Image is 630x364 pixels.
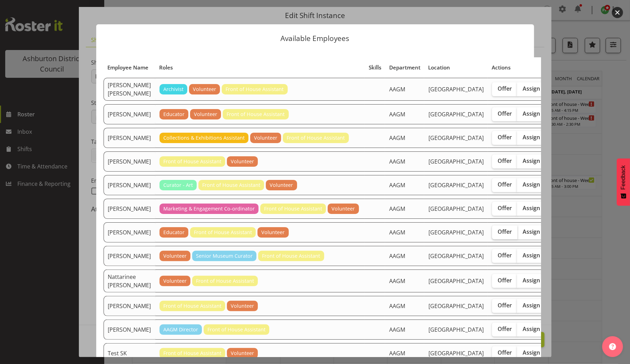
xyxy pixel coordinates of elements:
span: Collections & Exhibitions Assistant [163,134,245,142]
span: Front of House Assistant [163,158,221,165]
span: Senior Museum Curator [196,252,253,260]
td: [PERSON_NAME] [104,296,155,316]
span: Offer [498,325,512,332]
span: Offer [498,85,512,92]
td: [PERSON_NAME] [104,151,155,172]
span: Offer [498,181,512,188]
span: Assign [523,85,540,92]
span: AAGM [389,229,405,236]
span: Offer [498,349,512,356]
td: [PERSON_NAME] [104,320,155,340]
span: Front of House Assistant [196,277,254,285]
span: Volunteer [332,205,355,213]
span: AAGM [389,252,405,260]
span: Assign [523,110,540,117]
span: Volunteer [231,302,254,310]
span: Offer [498,277,512,284]
span: Front of House Assistant [194,229,252,236]
span: Assign [523,157,540,164]
span: AAGM [389,302,405,310]
td: [PERSON_NAME] [104,128,155,148]
span: Assign [523,277,540,284]
span: Assign [523,349,540,356]
span: [GEOGRAPHIC_DATA] [428,110,484,118]
span: Assign [523,325,540,332]
span: AAGM [389,158,405,165]
span: Front of House Assistant [207,326,265,333]
span: [GEOGRAPHIC_DATA] [428,302,484,310]
span: AAGM [389,326,405,333]
span: Educator [163,110,185,118]
span: Front of House Assistant [227,110,285,118]
span: Front of House Assistant [202,181,260,189]
span: Front of House Assistant [163,302,221,310]
div: Employee Name [107,64,151,72]
span: Front of House Assistant [262,252,320,260]
span: AAGM Director [163,326,198,333]
div: Location [428,64,484,72]
span: Front of House Assistant [264,205,322,213]
td: [PERSON_NAME] [104,175,155,195]
span: Curator - Art [163,181,193,189]
span: Volunteer [231,158,254,165]
span: Educator [163,229,185,236]
span: Front of House Assistant [287,134,345,142]
span: [GEOGRAPHIC_DATA] [428,326,484,333]
span: Offer [498,228,512,235]
span: [GEOGRAPHIC_DATA] [428,205,484,213]
span: Assign [523,181,540,188]
span: Offer [498,302,512,309]
span: Assign [523,252,540,259]
span: Offer [498,205,512,212]
span: Volunteer [163,252,187,260]
span: [GEOGRAPHIC_DATA] [428,85,484,93]
span: Feedback [620,165,627,190]
span: [GEOGRAPHIC_DATA] [428,229,484,236]
span: Archivist [163,85,183,93]
span: Volunteer [163,277,187,285]
span: [GEOGRAPHIC_DATA] [428,158,484,165]
span: [GEOGRAPHIC_DATA] [428,181,484,189]
div: Department [389,64,420,72]
span: Volunteer [194,110,217,118]
div: Skills [369,64,381,72]
p: Available Employees [103,35,527,42]
span: Front of House Assistant [226,85,284,93]
span: Volunteer [261,229,285,236]
span: Front of House Assistant [163,349,221,357]
span: Volunteer [231,349,254,357]
img: help-xxl-2.png [609,343,616,350]
span: [GEOGRAPHIC_DATA] [428,277,484,285]
td: [PERSON_NAME] [PERSON_NAME] [104,78,155,101]
div: Roles [159,64,361,72]
span: Volunteer [254,134,277,142]
span: Assign [523,228,540,235]
span: [GEOGRAPHIC_DATA] [428,349,484,357]
span: Marketing & Engagement Co-ordinator [163,205,255,213]
span: AAGM [389,134,405,142]
td: [PERSON_NAME] [104,246,155,266]
button: Feedback - Show survey [617,158,630,206]
span: Assign [523,302,540,309]
span: [GEOGRAPHIC_DATA] [428,134,484,142]
span: AAGM [389,85,405,93]
span: Volunteer [270,181,293,189]
span: AAGM [389,205,405,213]
span: Offer [498,252,512,259]
span: [GEOGRAPHIC_DATA] [428,252,484,260]
td: [PERSON_NAME] [104,104,155,124]
div: Actions [492,64,546,72]
span: Volunteer [193,85,216,93]
span: AAGM [389,349,405,357]
span: AAGM [389,181,405,189]
td: Nattarinee [PERSON_NAME] [104,270,155,292]
span: Assign [523,205,540,212]
span: AAGM [389,277,405,285]
span: Offer [498,110,512,117]
td: [PERSON_NAME] [104,222,155,242]
td: [PERSON_NAME] [104,199,155,219]
span: Offer [498,157,512,164]
span: Offer [498,134,512,141]
span: AAGM [389,110,405,118]
span: Assign [523,134,540,141]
